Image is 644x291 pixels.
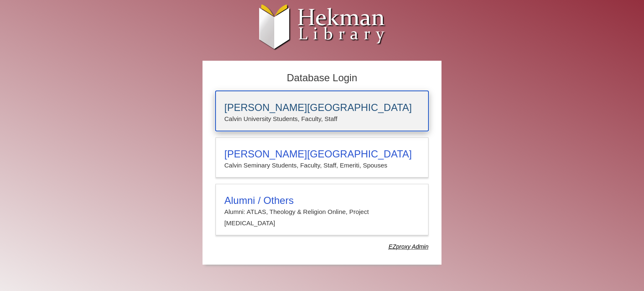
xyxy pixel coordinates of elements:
summary: Alumni / OthersAlumni: ATLAS, Theology & Religion Online, Project [MEDICAL_DATA] [224,195,420,229]
a: [PERSON_NAME][GEOGRAPHIC_DATA]Calvin Seminary Students, Faculty, Staff, Emeriti, Spouses [216,137,428,178]
a: [PERSON_NAME][GEOGRAPHIC_DATA]Calvin University Students, Faculty, Staff [216,91,428,131]
h3: [PERSON_NAME][GEOGRAPHIC_DATA] [224,148,420,160]
p: Calvin University Students, Faculty, Staff [224,113,420,124]
dfn: Use Alumni login [389,243,428,250]
p: Alumni: ATLAS, Theology & Religion Online, Project [MEDICAL_DATA] [224,206,420,229]
h3: Alumni / Others [224,195,420,206]
p: Calvin Seminary Students, Faculty, Staff, Emeriti, Spouses [224,160,420,171]
h3: [PERSON_NAME][GEOGRAPHIC_DATA] [224,102,420,113]
h2: Database Login [211,70,433,87]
